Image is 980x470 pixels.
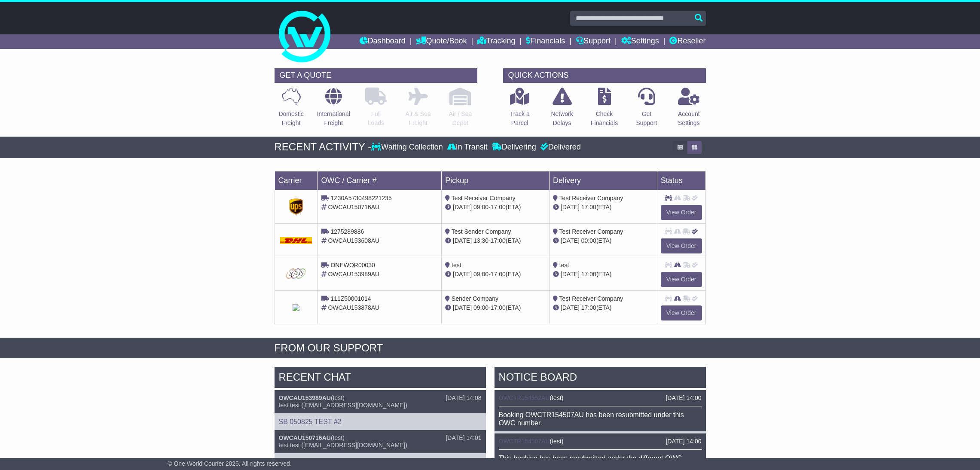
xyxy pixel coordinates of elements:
[280,267,312,280] img: GetCarrierServiceDarkLogo
[453,271,472,278] span: [DATE]
[551,110,573,128] p: Network Delays
[477,34,515,49] a: Tracking
[406,110,431,128] p: Air & Sea Freight
[449,110,472,128] p: Air / Sea Depot
[552,394,562,401] span: test
[499,394,550,401] a: OWCTR154552AU
[510,87,530,132] a: Track aParcel
[499,438,550,445] a: OWCTR154507AU
[490,143,538,152] div: Delivering
[445,270,546,279] div: - (ETA)
[317,87,351,132] a: InternationalFreight
[473,271,488,278] span: 09:00
[317,110,350,128] p: International Freight
[446,394,481,402] div: [DATE] 14:08
[473,237,488,244] span: 13:30
[275,367,486,390] div: RECENT CHAT
[590,87,618,132] a: CheckFinancials
[526,34,565,49] a: Financials
[168,460,292,467] span: © One World Courier 2025. All rights reserved.
[636,110,657,128] p: Get Support
[452,195,516,201] span: Test Receiver Company
[491,304,506,311] span: 17:00
[278,87,304,132] a: DomesticFreight
[561,271,580,278] span: [DATE]
[559,262,569,269] span: test
[371,143,445,152] div: Waiting Collection
[510,110,530,128] p: Track a Parcel
[635,87,657,132] a: GetSupport
[561,237,580,244] span: [DATE]
[581,304,596,311] span: 17:00
[453,204,472,211] span: [DATE]
[559,228,623,235] span: Test Receiver Company
[330,195,391,201] span: 1Z30A5730498221235
[360,34,406,49] a: Dashboard
[491,237,506,244] span: 17:00
[491,204,506,211] span: 17:00
[279,434,331,441] a: OWCAU150716AU
[499,394,702,402] div: ( )
[553,270,653,279] div: (ETA)
[445,236,546,245] div: - (ETA)
[453,237,472,244] span: [DATE]
[559,195,623,201] span: Test Receiver Company
[275,453,486,470] div: test
[561,204,580,211] span: [DATE]
[293,304,299,311] img: StarTrack.png
[279,402,408,409] span: test test ([EMAIL_ADDRESS][DOMAIN_NAME])
[491,271,506,278] span: 17:00
[661,305,702,320] a: View Order
[581,271,596,278] span: 17:00
[330,295,371,302] span: 111Z50001014
[416,34,467,49] a: Quote/Book
[279,394,331,401] a: OWCAU153989AU
[559,295,623,302] span: Test Receiver Company
[453,304,472,311] span: [DATE]
[561,304,580,311] span: [DATE]
[279,442,408,449] span: test test ([EMAIL_ADDRESS][DOMAIN_NAME])
[661,205,702,220] a: View Order
[328,204,379,211] span: OWCAU150716AU
[666,394,701,402] div: [DATE] 14:00
[328,304,379,311] span: OWCAU153878AU
[328,271,379,278] span: OWCAU153989AU
[661,238,702,253] a: View Order
[549,171,657,190] td: Delivery
[553,303,653,312] div: (ETA)
[553,203,653,212] div: (ETA)
[669,34,705,49] a: Reseller
[275,413,486,430] div: SB 050825 TEST #2
[581,237,596,244] span: 00:00
[333,434,343,441] span: test
[503,68,706,83] div: QUICK ACTIONS
[280,237,312,244] img: DHL.png
[287,198,305,215] img: UPS.png
[499,438,702,445] div: ( )
[552,438,562,445] span: test
[550,87,573,132] a: NetworkDelays
[279,434,482,442] div: ( )
[678,110,700,128] p: Account Settings
[330,228,364,235] span: 1275289886
[473,204,488,211] span: 09:00
[279,394,482,402] div: ( )
[445,303,546,312] div: - (ETA)
[452,262,461,269] span: test
[445,143,490,152] div: In Transit
[581,204,596,211] span: 17:00
[318,171,442,190] td: OWC / Carrier #
[275,342,706,354] div: FROM OUR SUPPORT
[553,236,653,245] div: (ETA)
[576,34,611,49] a: Support
[621,34,659,49] a: Settings
[666,438,701,445] div: [DATE] 14:00
[495,367,706,390] div: NOTICE BOARD
[275,141,372,153] div: RECENT ACTIVITY -
[365,110,387,128] p: Full Loads
[333,394,343,401] span: test
[275,68,477,83] div: GET A QUOTE
[661,272,702,287] a: View Order
[657,171,705,190] td: Status
[278,110,303,128] p: Domestic Freight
